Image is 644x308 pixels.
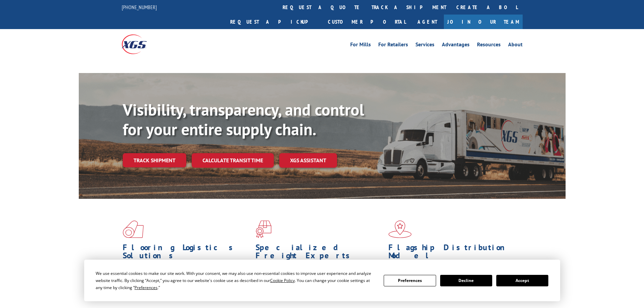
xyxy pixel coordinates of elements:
[477,42,501,49] a: Resources
[388,243,516,263] h1: Flagship Distribution Model
[256,243,383,263] h1: Specialized Freight Experts
[378,42,408,49] a: For Retailers
[415,42,434,49] a: Services
[123,220,144,238] img: xgs-icon-total-supply-chain-intelligence-red
[279,153,337,168] a: XGS ASSISTANT
[444,15,523,29] a: Join Our Team
[225,15,323,29] a: Request a pickup
[84,260,560,301] div: Cookie Consent Prompt
[384,275,436,286] button: Preferences
[135,285,158,290] span: Preferences
[350,42,371,49] a: For Mills
[442,42,470,49] a: Advantages
[96,270,376,291] div: We use essential cookies to make our site work. With your consent, we may also use non-essential ...
[496,275,548,286] button: Accept
[411,15,444,29] a: Agent
[388,220,412,238] img: xgs-icon-flagship-distribution-model-red
[192,153,274,168] a: Calculate transit time
[270,278,295,283] span: Cookie Policy
[123,99,364,140] b: Visibility, transparency, and control for your entire supply chain.
[123,153,186,167] a: Track shipment
[256,220,271,238] img: xgs-icon-focused-on-flooring-red
[122,4,157,10] a: [PHONE_NUMBER]
[323,15,411,29] a: Customer Portal
[508,42,523,49] a: About
[123,243,251,263] h1: Flooring Logistics Solutions
[440,275,492,286] button: Decline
